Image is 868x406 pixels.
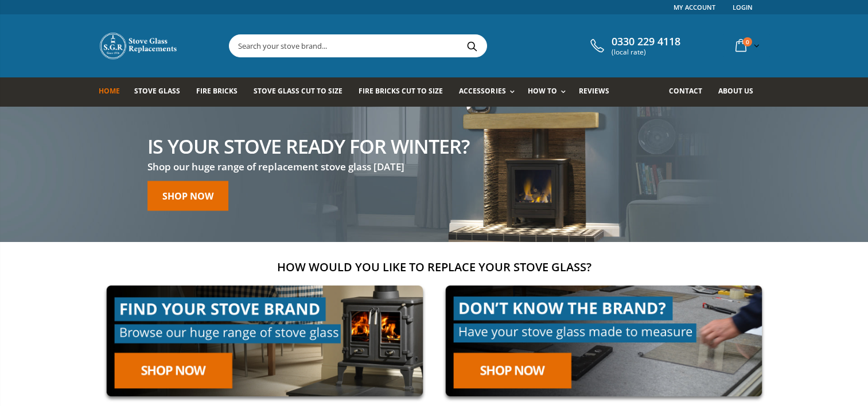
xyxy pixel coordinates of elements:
h2: Is your stove ready for winter? [147,136,469,156]
a: Stove Glass Cut To Size [254,77,351,107]
span: About us [718,86,753,96]
a: Stove Glass [134,77,189,107]
input: Search your stove brand... [229,35,615,57]
a: Reviews [579,77,618,107]
h3: Shop our huge range of replacement stove glass [DATE] [147,161,469,174]
span: (local rate) [612,48,680,56]
img: find-your-brand-cta_9b334d5d-5c94-48ed-825f-d7972bbdebd0.jpg [99,278,431,404]
span: Stove Glass Cut To Size [254,86,342,96]
span: 0 [743,37,752,46]
button: Search [460,35,485,57]
span: Fire Bricks [196,86,238,96]
a: Fire Bricks [196,77,246,107]
img: made-to-measure-cta_2cd95ceb-d519-4648-b0cf-d2d338fdf11f.jpg [438,278,770,404]
img: Stove Glass Replacement [99,32,179,60]
a: 0 [731,34,762,57]
a: Accessories [459,77,520,107]
span: 0330 229 4118 [612,36,680,48]
a: How To [528,77,571,107]
a: Shop now [147,181,228,211]
span: Contact [669,86,702,96]
h2: How would you like to replace your stove glass? [99,259,770,275]
span: Home [99,86,120,96]
span: Stove Glass [134,86,180,96]
span: Reviews [579,86,609,96]
a: 0330 229 4118 (local rate) [587,36,680,56]
span: Fire Bricks Cut To Size [359,86,443,96]
a: Contact [669,77,711,107]
a: Home [99,77,129,107]
a: Fire Bricks Cut To Size [359,77,451,107]
span: How To [528,86,557,96]
a: About us [718,77,762,107]
span: Accessories [459,86,505,96]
